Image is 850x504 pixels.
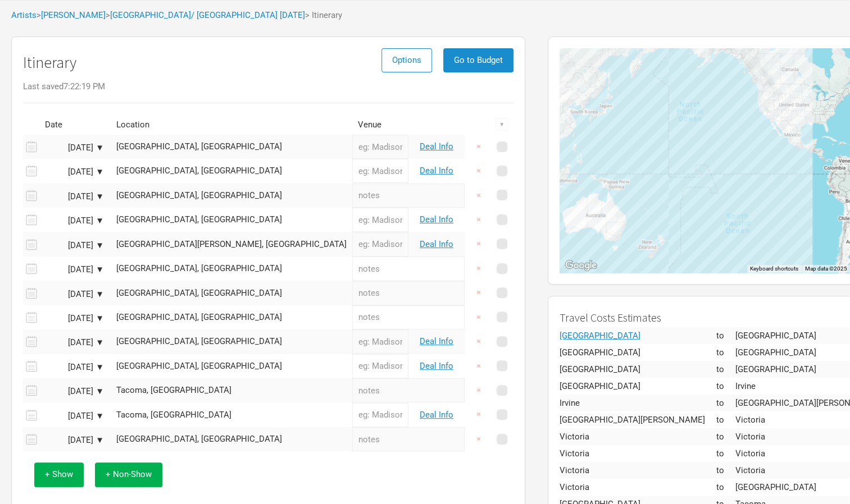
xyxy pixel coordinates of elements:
[352,232,408,256] input: eg: Madison Square Garden
[42,412,104,420] div: [DATE] ▼
[560,479,716,496] td: Victoria
[352,184,465,208] input: notes
[23,54,76,71] h1: Itinerary
[111,115,352,135] th: Location
[716,479,735,496] td: to
[420,336,453,346] a: Deal Info
[443,48,513,72] button: Go to Budget
[42,168,104,176] div: [DATE] ▼
[42,144,104,152] div: [DATE] ▼
[352,256,465,281] input: notes
[716,361,735,378] td: to
[42,314,104,323] div: [DATE] ▼
[754,103,768,116] div: , San Jose, United States
[466,232,492,256] button: ×
[716,462,735,479] td: to
[420,141,453,152] a: Deal Info
[23,83,513,91] div: Last saved 7:22:19 PM
[716,378,735,395] td: to
[116,264,347,273] div: Victoria, Canada
[466,378,492,402] button: ×
[116,216,347,224] div: Irvine, United States
[466,281,492,305] button: ×
[39,115,107,135] th: Date
[95,462,162,487] button: + Non-Show
[466,184,492,208] button: ×
[42,436,104,445] div: [DATE] ▼
[716,445,735,462] td: to
[392,55,421,65] span: Options
[34,462,84,487] button: + Show
[716,411,735,428] td: to
[466,159,492,183] button: ×
[752,79,766,92] div: , Victoria, Canada
[116,289,347,297] div: Victoria, Canada
[466,305,492,329] button: ×
[466,329,492,354] button: ×
[42,217,104,225] div: [DATE] ▼
[420,214,453,224] a: Deal Info
[716,344,735,361] td: to
[496,118,508,131] div: ▼
[42,363,104,372] div: [DATE] ▼
[352,115,408,135] th: Venue
[116,386,347,395] div: Tacoma, United States
[560,332,655,340] div: Auckland, New Zealand
[116,313,347,322] div: Victoria, Canada
[116,337,347,346] div: Victoria, Canada
[352,281,465,305] input: notes
[716,327,735,344] td: to
[420,239,453,249] a: Deal Info
[42,265,104,274] div: [DATE] ▼
[116,362,347,370] div: Vancouver, Canada
[653,231,667,244] div: , Auckland, New Zealand
[562,258,599,273] img: Google
[42,241,104,250] div: [DATE] ▼
[11,10,37,20] a: Artists
[106,469,152,479] span: + Non-Show
[560,361,716,378] td: [GEOGRAPHIC_DATA]
[352,403,408,427] input: eg: Madison Square Garden
[420,361,453,371] a: Deal Info
[716,395,735,411] td: to
[466,427,492,451] button: ×
[110,10,305,20] a: [GEOGRAPHIC_DATA]/ [GEOGRAPHIC_DATA] [DATE]
[560,378,716,395] td: [GEOGRAPHIC_DATA]
[560,344,716,361] td: [GEOGRAPHIC_DATA]
[116,191,347,200] div: Las Vegas, United States
[562,258,599,273] a: Open this area in Google Maps (opens a new window)
[381,48,432,72] button: Options
[116,435,347,443] div: Auckland, New Zealand
[560,428,716,445] td: Victoria
[352,378,465,402] input: notes
[560,411,716,428] td: [GEOGRAPHIC_DATA][PERSON_NAME]
[466,256,492,281] button: ×
[753,76,766,90] div: , Vancouver, Canada
[466,135,492,159] button: ×
[42,338,104,347] div: [DATE] ▼
[352,135,408,159] input: eg: Madison Square Garden
[42,193,104,201] div: [DATE] ▼
[750,265,798,273] button: Keyboard shortcuts
[41,10,106,20] a: [PERSON_NAME]
[352,427,465,451] input: notes
[466,402,492,427] button: ×
[352,208,408,232] input: eg: Madison Square Garden
[765,106,779,119] div: , Las Vegas, United States
[560,462,716,479] td: Victoria
[805,265,847,272] span: Map data ©2025
[560,395,716,411] td: Irvine
[716,428,735,445] td: to
[466,354,492,378] button: ×
[45,469,73,479] span: + Show
[42,387,104,396] div: [DATE] ▼
[116,411,347,419] div: Tacoma, United States
[305,11,342,20] span: > Itinerary
[106,11,305,20] span: >
[466,208,492,232] button: ×
[454,55,503,65] span: Go to Budget
[116,143,347,151] div: Las Vegas, United States
[761,110,775,123] div: , Irvine, United States
[116,240,347,249] div: San Jose, United States
[420,410,453,420] a: Deal Info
